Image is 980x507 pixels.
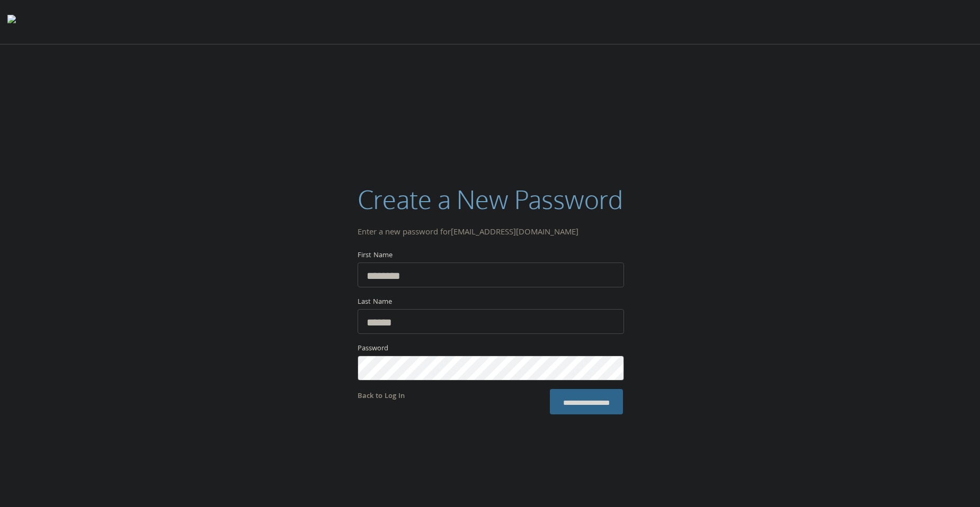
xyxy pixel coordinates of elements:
img: todyl-logo-dark.svg [7,11,16,32]
div: Enter a new password for [EMAIL_ADDRESS][DOMAIN_NAME] [358,225,623,241]
label: Last Name [358,296,623,309]
label: Password [358,342,623,356]
h2: Create a New Password [358,182,623,217]
label: First Name [358,249,623,262]
a: Back to Log In [358,391,405,402]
